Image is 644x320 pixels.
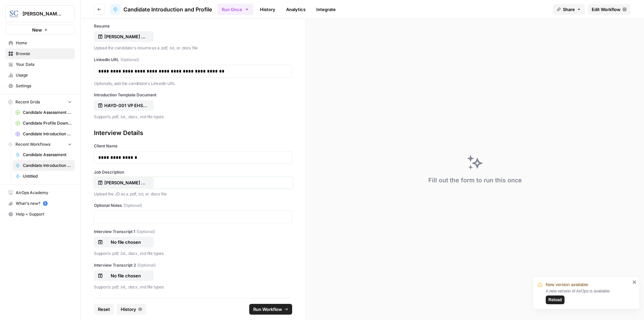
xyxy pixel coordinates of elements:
[5,209,75,220] button: Help + Support
[12,160,75,171] a: Candidate Introduction and Profile
[5,5,75,22] button: Workspace: Stanton Chase Nashville
[5,38,75,48] a: Home
[5,70,75,81] a: Usage
[94,202,292,209] label: Optional Notes
[5,198,75,209] button: What's new? 5
[592,6,621,13] span: Edit Workflow
[16,51,72,57] span: Browse
[553,4,585,15] button: Share
[546,288,630,304] div: A new version of AirOps is available.
[104,239,147,245] p: No file chosen
[23,152,72,158] span: Candidate Assessment
[23,163,72,169] span: Candidate Introduction and Profile
[23,109,72,116] span: Candidate Assessment Download Sheet
[94,31,154,42] button: [PERSON_NAME] Resume [DATE]_.pdf
[12,171,75,182] a: Untitled
[5,59,75,70] a: Your Data
[94,177,154,188] button: [PERSON_NAME] EHS Recruitment Profile.pdf
[137,229,155,235] span: (Optional)
[94,143,292,149] label: Client Name
[548,297,562,303] span: Reload
[110,4,212,15] a: Candidate Introduction and Profile
[6,198,74,209] div: What's new?
[588,4,631,15] a: Edit Workflow
[12,107,75,118] a: Candidate Assessment Download Sheet
[94,237,154,247] button: No file chosen
[94,80,292,87] p: Optionally, add the candidate's Linkedin URL
[253,306,282,313] span: Run Workflow
[94,270,154,281] button: No file chosen
[16,211,72,217] span: Help + Support
[94,304,114,315] button: Reset
[23,131,72,137] span: Candidate Introduction Download Sheet
[94,229,292,235] label: Interview Transcript 1
[632,279,637,285] button: close
[94,191,292,197] p: Upload the JD as a .pdf, .txt, or .docx file
[32,27,42,33] span: New
[22,10,63,17] span: [PERSON_NAME] [GEOGRAPHIC_DATA]
[43,201,48,206] a: 5
[5,187,75,198] a: AirOps Academy
[94,23,292,29] label: Resume
[117,304,146,315] button: History
[249,304,292,315] button: Run Workflow
[8,8,20,20] img: Stanton Chase Nashville Logo
[12,149,75,160] a: Candidate Assessment
[16,40,72,46] span: Home
[94,284,292,290] p: Supports .pdf, .txt, .docx, .md file types
[98,306,110,313] span: Reset
[16,72,72,78] span: Usage
[94,113,292,120] p: Supports .pdf, .txt, .docx, .md file types
[256,4,279,15] a: History
[5,25,75,35] button: New
[94,45,292,51] p: Upload the candidate's resume as a .pdf, .txt, or .docx file
[94,250,292,257] p: Supports .pdf, .txt, .docx, .md file types
[23,120,72,126] span: Candidate Profile Download Sheet
[104,179,147,186] p: [PERSON_NAME] EHS Recruitment Profile.pdf
[120,57,139,63] span: (Optional)
[104,272,147,279] p: No file chosen
[94,100,154,111] button: HAYD-001 VP EHS Candidate Introduction Template.docx
[546,281,588,288] span: New version available
[5,81,75,91] a: Settings
[546,295,565,304] button: Reload
[428,176,522,185] div: Fill out the form to run this once
[12,118,75,129] a: Candidate Profile Download Sheet
[5,139,75,149] button: Recent Workflows
[5,97,75,107] button: Recent Grids
[15,141,50,147] span: Recent Workflows
[94,262,292,268] label: Interview Transcript 2
[94,128,292,138] div: Interview Details
[5,48,75,59] a: Browse
[15,99,40,105] span: Recent Grids
[94,92,292,98] label: Introduction Template Document
[23,173,72,179] span: Untitled
[104,33,147,40] p: [PERSON_NAME] Resume [DATE]_.pdf
[104,102,147,109] p: HAYD-001 VP EHS Candidate Introduction Template.docx
[12,129,75,139] a: Candidate Introduction Download Sheet
[16,83,72,89] span: Settings
[16,61,72,67] span: Your Data
[282,4,310,15] a: Analytics
[123,5,212,13] span: Candidate Introduction and Profile
[121,306,136,313] span: History
[94,169,292,175] label: Job Description
[563,6,575,13] span: Share
[137,262,156,268] span: (Optional)
[44,202,46,205] text: 5
[312,4,340,15] a: Integrate
[94,57,292,63] label: LinkedIn URL
[217,4,253,15] button: Run Once
[123,202,142,209] span: (Optional)
[16,190,72,196] span: AirOps Academy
